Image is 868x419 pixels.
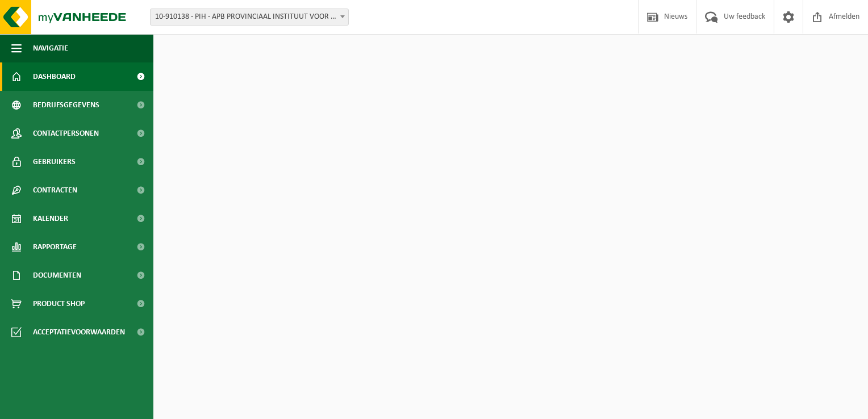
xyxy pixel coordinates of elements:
span: Kalender [33,204,68,233]
span: 10-910138 - PIH - APB PROVINCIAAL INSTITUUT VOOR HYGIENE - ANTWERPEN [150,9,349,26]
span: Bedrijfsgegevens [33,91,99,119]
span: 10-910138 - PIH - APB PROVINCIAAL INSTITUUT VOOR HYGIENE - ANTWERPEN [151,9,348,25]
span: Contactpersonen [33,119,99,148]
span: Navigatie [33,34,68,62]
span: Dashboard [33,62,76,91]
span: Documenten [33,261,81,290]
span: Product Shop [33,290,85,318]
span: Contracten [33,176,77,204]
span: Rapportage [33,233,77,261]
span: Gebruikers [33,148,76,176]
span: Acceptatievoorwaarden [33,318,125,346]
